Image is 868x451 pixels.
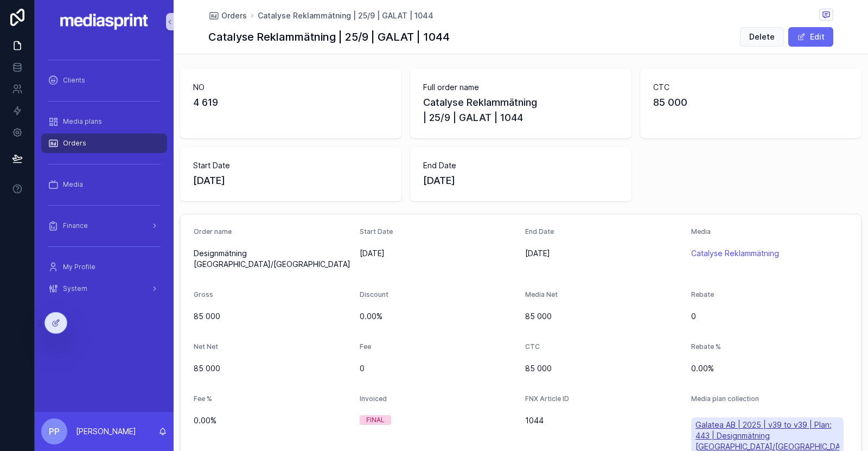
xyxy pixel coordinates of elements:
[60,13,149,30] img: App logo
[691,363,848,374] span: 0.00%
[691,395,759,403] span: Media plan collection
[41,112,167,131] a: Media plans
[194,248,351,270] span: Designmätning [GEOGRAPHIC_DATA]/[GEOGRAPHIC_DATA]
[35,43,174,313] div: scrollable content
[749,31,775,42] span: Delete
[221,10,247,21] span: Orders
[258,10,433,21] a: Catalyse Reklammätning | 25/9 | GALAT | 1044
[41,257,167,277] a: My Profile
[63,263,95,271] span: My Profile
[194,363,351,374] span: 85 000
[653,95,848,110] span: 85 000
[525,415,682,426] span: 1044
[788,27,833,47] button: Edit
[360,227,393,236] span: Start Date
[41,134,167,153] a: Orders
[193,82,388,93] span: NO
[41,216,167,236] a: Finance
[194,342,218,351] span: Net Net
[740,27,784,47] button: Delete
[360,342,371,351] span: Fee
[63,139,86,148] span: Orders
[525,342,540,351] span: CTC
[423,82,618,93] span: Full order name
[525,290,558,298] span: Media Net
[193,95,388,110] span: 4 619
[360,290,388,298] span: Discount
[49,425,60,438] span: PP
[194,395,212,403] span: Fee %
[63,284,87,293] span: System
[63,76,85,85] span: Clients
[525,311,682,322] span: 85 000
[653,82,848,93] span: CTC
[691,248,779,259] a: Catalyse Reklammätning
[41,71,167,90] a: Clients
[360,311,517,322] span: 0.00%
[63,117,102,126] span: Media plans
[208,10,247,21] a: Orders
[525,363,682,374] span: 85 000
[360,248,517,259] span: [DATE]
[193,160,388,171] span: Start Date
[1,52,21,72] iframe: Spotlight
[194,311,351,322] span: 85 000
[525,395,569,403] span: FNX Article ID
[366,415,385,425] div: FINAL
[194,415,351,426] span: 0.00%
[360,363,517,374] span: 0
[691,342,721,351] span: Rebate %
[194,227,232,236] span: Order name
[63,180,83,189] span: Media
[525,227,554,236] span: End Date
[41,175,167,194] a: Media
[41,279,167,298] a: System
[691,311,848,322] span: 0
[194,290,213,298] span: Gross
[63,221,88,230] span: Finance
[360,395,387,403] span: Invoiced
[691,290,714,298] span: Rebate
[691,227,711,236] span: Media
[423,95,618,125] span: Catalyse Reklammätning | 25/9 | GALAT | 1044
[423,173,618,188] span: [DATE]
[423,160,618,171] span: End Date
[76,426,136,437] p: [PERSON_NAME]
[208,29,450,45] h1: Catalyse Reklammätning | 25/9 | GALAT | 1044
[525,248,682,259] span: [DATE]
[193,173,388,188] span: [DATE]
